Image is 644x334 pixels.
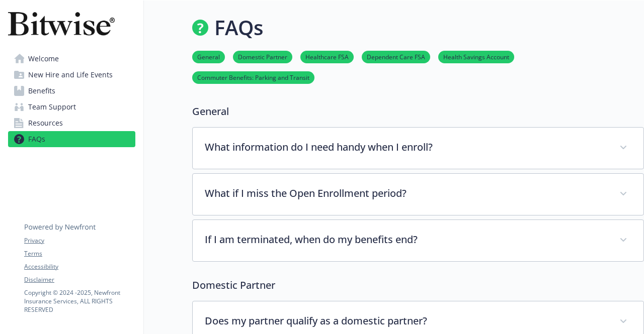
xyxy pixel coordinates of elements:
span: New Hire and Life Events [28,67,113,83]
a: Accessibility [24,262,135,271]
p: General [192,104,644,119]
a: Benefits [8,83,135,99]
a: FAQs [8,131,135,147]
p: Copyright © 2024 - 2025 , Newfront Insurance Services, ALL RIGHTS RESERVED [24,288,135,314]
a: Domestic Partner [233,52,292,61]
a: Commuter Benefits: Parking and Transit [192,72,314,82]
div: What if I miss the Open Enrollment period? [193,174,643,215]
a: Terms [24,249,135,258]
span: Team Support [28,99,76,115]
span: Resources [28,115,63,131]
h1: FAQs [214,13,263,43]
span: Benefits [28,83,55,99]
span: Welcome [28,51,59,67]
a: Team Support [8,99,135,115]
p: What if I miss the Open Enrollment period? [205,186,607,201]
a: Healthcare FSA [300,52,354,61]
span: FAQs [28,131,45,147]
a: Health Savings Account [438,52,514,61]
div: If I am terminated, when do my benefits end? [193,220,643,261]
a: Welcome [8,51,135,67]
a: Privacy [24,236,135,245]
p: Domestic Partner [192,278,644,293]
a: New Hire and Life Events [8,67,135,83]
a: Resources [8,115,135,131]
a: General [192,52,225,61]
p: Does my partner qualify as a domestic partner? [205,313,607,328]
div: What information do I need handy when I enroll? [193,128,643,169]
p: If I am terminated, when do my benefits end? [205,232,607,247]
a: Dependent Care FSA [362,52,430,61]
a: Disclaimer [24,275,135,284]
p: What information do I need handy when I enroll? [205,140,607,155]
